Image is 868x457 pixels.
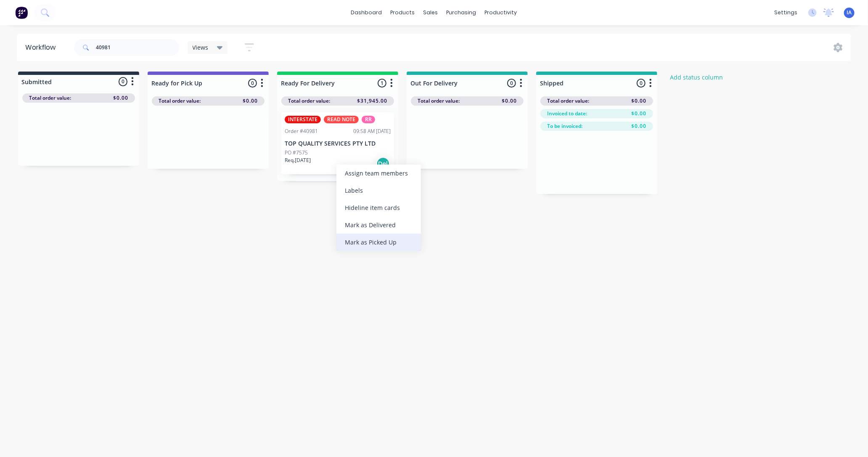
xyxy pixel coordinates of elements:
[547,97,589,105] span: Total order value:
[15,6,28,19] img: Factory
[502,97,517,105] span: $0.00
[386,6,419,19] div: products
[666,72,728,83] button: Add status column
[631,97,646,105] span: $0.00
[336,182,421,199] div: Labels
[362,116,375,123] div: RR
[547,122,582,130] span: To be invoiced:
[288,97,330,105] span: Total order value:
[336,234,421,251] div: Mark as Picked Up
[547,110,587,117] span: Invoiced to date:
[96,39,179,56] input: Search for orders...
[285,157,311,164] p: Req. [DATE]
[285,140,391,147] p: TOP QUALITY SERVICES PTY LTD
[442,6,481,19] div: purchasing
[419,6,442,19] div: sales
[25,43,60,53] div: Workflow
[193,43,209,52] span: Views
[353,128,391,135] div: 09:58 AM [DATE]
[481,6,521,19] div: productivity
[336,216,421,234] div: Mark as Delivered
[376,157,390,170] div: Del
[285,128,318,135] div: Order #40981
[336,165,421,182] div: Assign team members
[418,97,460,105] span: Total order value:
[285,149,308,157] p: PO #7575
[159,97,201,105] span: Total order value:
[631,110,646,117] span: $0.00
[847,9,852,16] span: IA
[113,94,128,102] span: $0.00
[281,112,394,174] div: INTERSTATEREAD NOTERROrder #4098109:58 AM [DATE]TOP QUALITY SERVICES PTY LTDPO #7575Req.[DATE]Del
[29,94,71,102] span: Total order value:
[631,122,646,130] span: $0.00
[347,6,386,19] a: dashboard
[243,97,258,105] span: $0.00
[770,6,802,19] div: settings
[336,199,421,216] div: Hide line item cards
[285,116,321,123] div: INTERSTATE
[357,97,387,105] span: $31,945.00
[324,116,359,123] div: READ NOTE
